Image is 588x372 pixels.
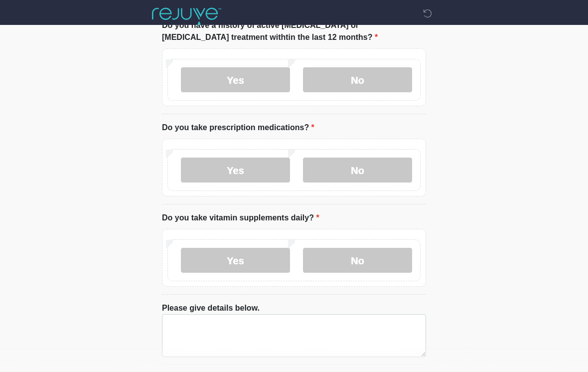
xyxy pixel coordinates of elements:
[181,248,290,273] label: Yes
[152,7,221,25] img: Rejuve Clinics Logo
[162,212,319,224] label: Do you take vitamin supplements daily?
[303,248,412,273] label: No
[181,158,290,183] label: Yes
[162,122,314,134] label: Do you take prescription medications?
[303,158,412,183] label: No
[162,302,260,314] label: Please give details below.
[303,67,412,92] label: No
[181,67,290,92] label: Yes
